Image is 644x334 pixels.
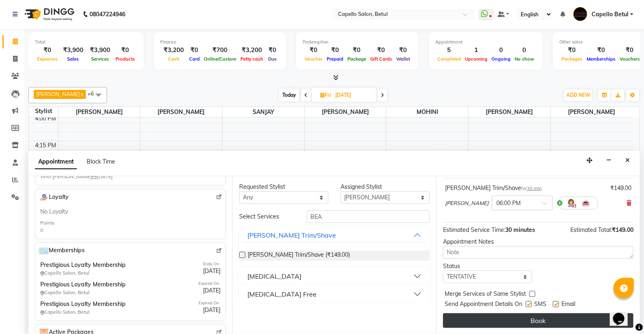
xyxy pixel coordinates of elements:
div: [MEDICAL_DATA] [247,271,301,281]
span: Expenses [35,56,60,62]
div: Select Services [233,212,301,221]
span: Block Time [87,158,115,165]
span: Vouchers [618,56,642,62]
div: ₹0 [265,46,279,55]
button: ADD NEW [564,90,592,101]
div: 4:15 PM [34,141,58,150]
div: 0 [513,46,536,55]
span: Cash [166,56,181,62]
span: Estimated Service Time: [443,226,505,234]
div: ₹0 [618,46,642,55]
div: 1 [463,46,489,55]
span: MOHINI [386,107,468,117]
span: [PERSON_NAME] [305,107,386,117]
span: Expired On [199,281,219,286]
span: Capello Betul [592,10,629,19]
span: [PERSON_NAME] [140,107,222,117]
span: ADD NEW [566,92,590,98]
span: ₹149.00 [612,226,633,234]
img: Hairdresser.png [566,198,576,208]
div: [PERSON_NAME] Trim/Shave [445,184,542,192]
span: SMS [534,300,546,310]
span: Today [279,89,299,101]
span: Completed [435,56,463,62]
div: ₹0 [368,46,394,55]
span: Capello Salon, Betul [40,308,142,316]
span: Expired On [199,300,219,306]
span: Packages [559,56,585,62]
span: [DATE] [203,306,220,314]
span: +6 [87,90,100,97]
b: 08047224946 [90,3,125,26]
div: 0 [40,227,43,234]
div: ₹700 [202,46,238,55]
img: Interior.png [581,198,591,208]
span: Card [187,56,202,62]
span: Email [561,300,575,310]
button: [PERSON_NAME] Trim/Shave [242,228,426,242]
button: [MEDICAL_DATA] [242,269,426,284]
span: Ongoing [489,56,513,62]
div: ₹3,900 [87,46,114,55]
div: [MEDICAL_DATA] Free [247,289,317,299]
span: [PERSON_NAME] Trim/Shave (₹149.00) [248,251,350,261]
div: ₹0 [345,46,368,55]
div: Finance [160,39,279,46]
span: 30 minutes [505,226,535,234]
div: ₹0 [325,46,345,55]
div: ₹149.00 [610,184,631,192]
img: Capello Betul [573,7,587,21]
span: [PERSON_NAME] [59,107,140,117]
div: Stylist [29,107,58,116]
div: 5 [435,46,463,55]
span: [DATE] [203,267,220,275]
span: Gift Cards [368,56,394,62]
span: Products [114,56,137,62]
img: logo [21,3,76,26]
span: Prepaid [325,56,345,62]
span: [DATE] [203,286,220,295]
div: ₹0 [394,46,412,55]
span: Send Appointment Details On [445,300,522,310]
span: Prestigious Loyalty Membership [40,300,126,308]
div: Requested Stylist [239,183,328,191]
div: Assigned Stylist [341,183,430,191]
span: No show [513,56,536,62]
div: 0 [489,46,513,55]
span: Memberships [39,246,85,256]
div: Total [35,39,137,46]
span: [PERSON_NAME] [469,107,550,117]
span: Fri [318,92,333,98]
div: ₹3,900 [60,46,87,55]
span: With [PERSON_NAME] [DATE] [40,173,142,180]
div: Status [443,262,532,271]
span: Estimated Total: [570,226,612,234]
span: 30 min [527,186,542,191]
span: SANJAY [223,107,304,117]
div: ₹0 [559,46,585,55]
div: ₹0 [585,46,618,55]
span: Wallet [394,56,412,62]
div: ₹3,200 [238,46,265,55]
div: ₹3,200 [160,46,187,55]
span: Sales [65,56,81,62]
span: Prestigious Loyalty Membership [40,280,126,289]
span: Prestigious Loyalty Membership [40,261,126,269]
div: ₹0 [303,46,325,55]
span: Upcoming [463,56,489,62]
div: ₹0 [114,46,137,55]
div: [PERSON_NAME] Trim/Shave [247,230,336,240]
div: Appointment Notes [443,238,633,246]
input: Search by service name [307,210,430,223]
div: 4:00 PM [34,114,58,123]
span: Services [89,56,111,62]
span: [PERSON_NAME] [36,91,80,97]
span: Capello Salon, Betul [40,289,142,296]
a: x [80,91,83,97]
input: 2025-09-05 [333,89,373,101]
button: Close [622,154,633,167]
span: Memberships [585,56,618,62]
small: for [521,186,542,191]
span: Voucher [303,56,325,62]
div: ₹0 [187,46,202,55]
